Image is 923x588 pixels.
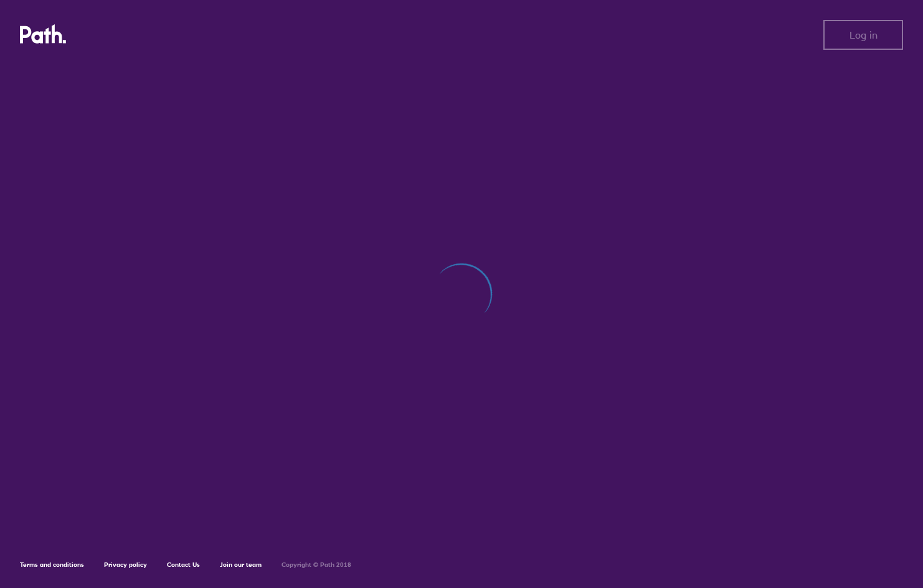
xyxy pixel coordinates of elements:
[167,561,200,569] a: Contact Us
[282,561,351,569] h6: Copyright © Path 2018
[20,561,84,569] a: Terms and conditions
[220,561,262,569] a: Join our team
[850,29,878,40] span: Log in
[104,561,147,569] a: Privacy policy
[823,20,903,50] button: Log in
